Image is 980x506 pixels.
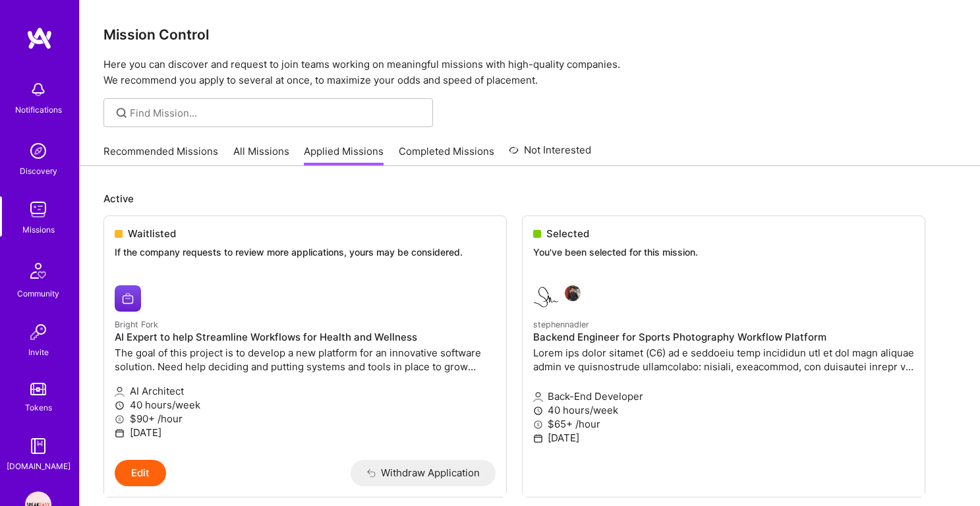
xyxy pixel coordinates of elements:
small: Bright Fork [115,320,158,329]
img: teamwork [25,196,51,223]
i: icon MoneyGray [115,414,125,424]
img: bell [25,76,51,103]
p: The goal of this project is to develop a new platform for an innovative software solution. Need h... [115,346,496,374]
p: Here you can discover and request to join teams working on meaningful missions with high-quality ... [103,57,956,88]
img: logo [26,26,53,50]
h3: Mission Control [103,26,956,43]
i: icon Clock [115,401,125,410]
div: Tokens [25,401,52,414]
div: [DOMAIN_NAME] [7,459,71,473]
img: guide book [25,433,51,459]
i: icon SearchGrey [114,105,129,121]
a: Completed Missions [399,144,494,166]
p: AI Architect [115,384,496,398]
span: Waitlisted [128,227,176,240]
div: Invite [28,345,49,359]
img: Community [22,255,54,287]
div: Discovery [20,164,57,178]
h4: AI Expert to help Streamline Workflows for Health and Wellness [115,331,496,343]
input: Find Mission... [130,106,423,120]
p: If the company requests to review more applications, yours may be considered. [115,246,496,259]
p: [DATE] [115,426,496,439]
p: $90+ /hour [115,412,496,426]
a: Recommended Missions [103,144,218,166]
a: Applied Missions [304,144,384,166]
div: Notifications [15,103,62,117]
a: Bright Fork company logoBright ForkAI Expert to help Streamline Workflows for Health and Wellness... [104,275,506,460]
img: discovery [25,138,51,164]
button: Edit [115,460,166,486]
div: Missions [22,223,55,237]
img: Bright Fork company logo [115,285,141,312]
a: All Missions [233,144,289,166]
i: icon Applicant [115,387,125,397]
i: icon Calendar [115,428,125,438]
p: Active [103,192,956,206]
button: Withdraw Application [351,460,496,486]
img: Invite [25,319,51,345]
img: tokens [30,383,46,395]
div: Community [17,287,59,300]
a: Not Interested [509,142,591,166]
p: 40 hours/week [115,398,496,412]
